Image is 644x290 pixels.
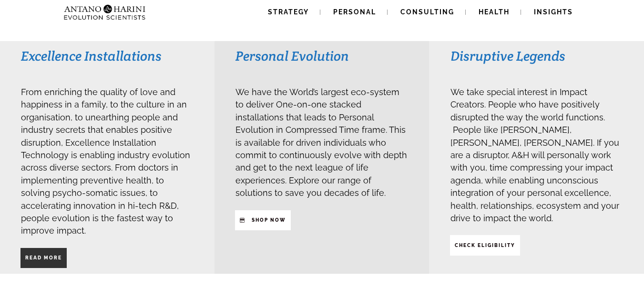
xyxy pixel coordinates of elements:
span: Insights [534,8,573,16]
h3: Disruptive Legends [450,47,623,64]
span: From enriching the quality of love and happiness in a family, to the culture in an organisation, ... [21,87,190,236]
span: We take special interest in Impact Creators. People who have positively disrupted the way the wor... [450,87,619,223]
span: Personal [333,8,376,16]
strong: CHECK ELIGIBILITY [455,243,515,248]
span: We have the World’s largest eco-system to deliver One-on-one stacked installations that leads to ... [235,87,407,198]
span: Strategy [268,8,309,16]
span: Health [479,8,510,16]
a: SHop NOW [235,210,291,230]
strong: SHop NOW [252,217,286,223]
span: Consulting [400,8,454,16]
h3: Personal Evolution [235,47,408,64]
a: Read More [20,248,67,268]
a: CHECK ELIGIBILITY [450,235,520,255]
h3: Excellence Installations [21,47,193,64]
strong: Read More [25,255,62,260]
